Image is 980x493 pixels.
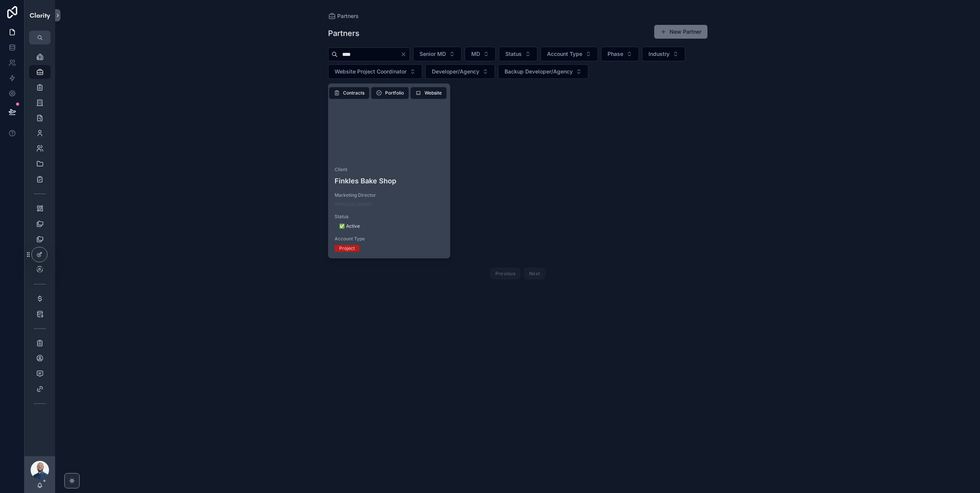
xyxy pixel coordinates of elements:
[328,64,422,79] button: Select Button
[335,201,372,207] a: [PERSON_NAME]
[425,64,495,79] button: Select Button
[541,47,598,61] button: Select Button
[465,47,496,61] button: Select Button
[343,90,364,96] span: Contracts
[335,214,444,220] span: Status
[420,50,446,58] span: Senior MD
[328,12,359,20] a: Partners
[413,47,462,61] button: Select Button
[329,87,369,99] button: Contracts
[654,25,707,39] button: New Partner
[335,167,444,173] span: Client
[371,87,409,99] button: Portfolio
[432,68,479,75] span: Developer/Agency
[328,28,359,39] h1: Partners
[339,223,360,230] div: ✅ Active
[547,50,582,58] span: Account Type
[335,236,444,242] span: Account Type
[385,90,404,96] span: Portfolio
[29,9,51,21] img: App logo
[24,44,55,420] div: scrollable content
[425,90,442,96] span: Website
[335,192,444,198] span: Marketing Director
[328,83,451,258] a: ClientFinkles Bake ShopMarketing Director[PERSON_NAME]Status✅ ActiveAccount TypeProjectWebsitePor...
[505,68,573,75] span: Backup Developer/Agency
[601,47,639,61] button: Select Button
[400,51,410,57] button: Clear
[335,176,444,186] h4: Finkles Bake Shop
[648,50,670,58] span: Industry
[498,64,588,79] button: Select Button
[471,50,480,58] span: MD
[642,47,685,61] button: Select Button
[335,68,407,75] span: Website Project Coordinator
[410,87,447,99] button: Website
[339,245,355,252] div: Project
[337,12,359,20] span: Partners
[608,50,623,58] span: Phase
[328,84,450,157] div: Home-Finkles-Bake-Shop-2025-07-01-at-11.05.25-AM.webp
[499,47,537,61] button: Select Button
[505,50,522,58] span: Status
